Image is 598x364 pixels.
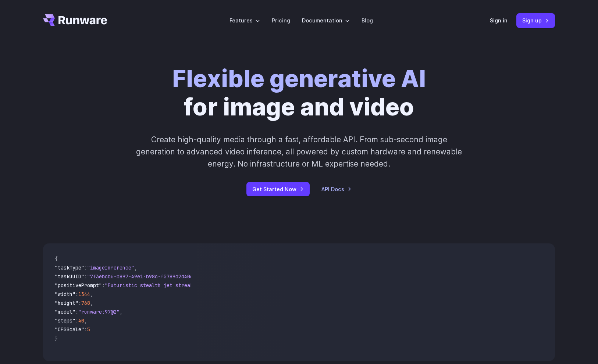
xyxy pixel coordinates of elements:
[172,64,426,93] strong: Flexible generative AI
[55,326,84,333] span: "CFGScale"
[90,300,93,306] span: ,
[84,273,87,280] span: :
[78,317,84,324] span: 40
[43,14,107,26] a: Go to /
[90,291,93,297] span: ,
[84,326,87,333] span: :
[302,16,350,25] label: Documentation
[84,317,87,324] span: ,
[55,317,75,324] span: "steps"
[75,291,78,297] span: :
[55,264,84,271] span: "taskType"
[55,308,75,315] span: "model"
[246,182,310,196] a: Get Started Now
[229,16,260,25] label: Features
[84,264,87,271] span: :
[78,291,90,297] span: 1344
[55,335,58,342] span: }
[75,317,78,324] span: :
[78,308,120,315] span: "runware:97@2"
[87,326,90,333] span: 5
[135,133,463,170] p: Create high-quality media through a fast, affordable API. From sub-second image generation to adv...
[120,308,122,315] span: ,
[102,282,105,289] span: :
[87,264,134,271] span: "imageInference"
[362,16,373,25] a: Blog
[75,308,78,315] span: :
[321,185,352,193] a: API Docs
[105,282,373,289] span: "Futuristic stealth jet streaking through a neon-lit cityscape with glowing purple exhaust"
[55,256,58,262] span: {
[55,300,78,306] span: "height"
[490,16,508,25] a: Sign in
[516,13,555,28] a: Sign up
[87,273,199,280] span: "7f3ebcb6-b897-49e1-b98c-f5789d2d40d7"
[55,282,102,289] span: "positivePrompt"
[272,16,290,25] a: Pricing
[81,300,90,306] span: 768
[172,65,426,122] h1: for image and video
[134,264,137,271] span: ,
[55,291,75,297] span: "width"
[55,273,84,280] span: "taskUUID"
[78,300,81,306] span: :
